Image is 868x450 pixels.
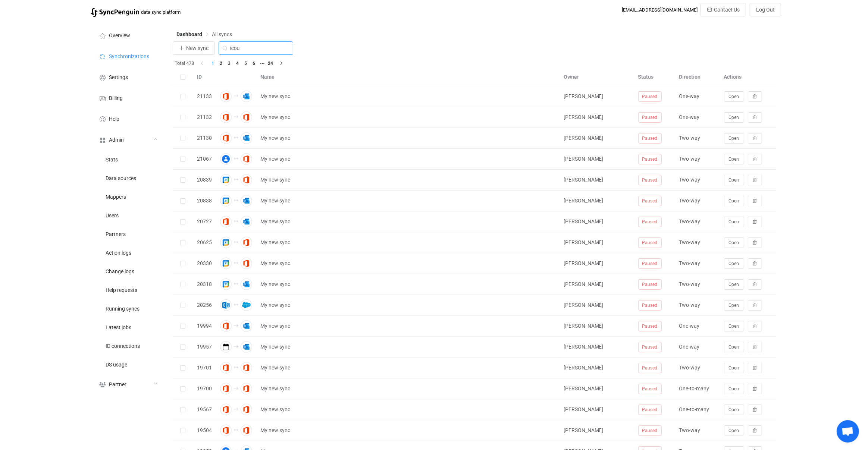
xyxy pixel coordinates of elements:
a: Open [724,302,744,308]
div: 19504 [193,426,216,435]
span: [PERSON_NAME] [564,114,604,120]
span: Open [729,386,739,391]
span: Settings [109,75,128,81]
span: Open [729,282,739,287]
span: Open [729,407,739,412]
li: 4 [234,59,242,67]
a: Settings [91,66,165,87]
span: Paused [638,258,662,269]
button: Open [724,405,744,415]
span: Dashboard [176,31,202,37]
img: microsoft365.png [241,237,252,248]
img: microsoft365.png [241,425,252,436]
img: outlook.png [241,320,252,332]
img: microsoft365.png [220,404,232,415]
a: Open [724,281,744,287]
div: 20838 [193,196,216,205]
a: |data sync platform [91,7,181,17]
span: [PERSON_NAME] [564,135,604,141]
img: google.png [220,195,232,207]
span: [PERSON_NAME] [564,365,604,371]
img: microsoft365.png [220,320,232,332]
a: Help [91,108,165,129]
a: Open [724,386,744,391]
a: Open [724,114,744,120]
img: microsoft365.png [220,132,232,144]
div: Two-way [676,134,720,142]
span: Paused [638,154,662,164]
a: Synchronizations [91,45,165,66]
img: microsoft365.png [220,111,232,123]
a: Billing [91,87,165,108]
span: All syncs [212,31,232,37]
span: Running syncs [106,306,140,312]
div: 20318 [193,280,216,289]
span: Open [729,303,739,308]
img: microsoft365.png [241,174,252,186]
div: Name [257,73,560,81]
div: 19957 [193,343,216,351]
li: 6 [250,59,258,67]
span: My new sync [260,113,290,122]
div: Two-way [676,238,720,247]
span: [PERSON_NAME] [564,218,604,224]
div: 20727 [193,217,216,226]
button: Open [724,279,744,290]
img: outlook.png [241,132,252,144]
img: google.png [220,258,232,269]
img: icalendar.png [220,341,232,353]
div: [EMAIL_ADDRESS][DOMAIN_NAME] [622,7,698,13]
div: 20330 [193,259,216,268]
div: 21133 [193,92,216,101]
span: My new sync [260,280,290,289]
a: Latest jobs [91,318,165,336]
a: Help requests [91,280,165,299]
div: Two-way [676,217,720,226]
div: Direction [676,73,720,81]
button: Open [724,154,744,164]
span: [PERSON_NAME] [564,427,604,433]
span: Paused [638,237,662,248]
div: 20625 [193,238,216,247]
span: [PERSON_NAME] [564,281,604,287]
span: Data sources [106,176,136,182]
span: Latest jobs [106,325,131,331]
span: [PERSON_NAME] [564,177,604,183]
span: My new sync [260,322,290,330]
button: Log Out [750,3,781,16]
span: Open [729,344,739,350]
a: Open [724,198,744,204]
div: 21130 [193,134,216,142]
span: Paused [638,133,662,144]
div: 20256 [193,301,216,309]
a: Open [724,177,744,183]
button: Open [724,321,744,331]
div: Two-way [676,280,720,289]
img: salesforce.png [241,299,252,311]
li: 1 [209,59,217,67]
span: Paused [638,384,662,394]
a: Open [724,427,744,433]
span: | [139,7,141,17]
div: 19994 [193,322,216,330]
span: Paused [638,279,662,290]
button: Open [724,217,744,227]
button: Open [724,112,744,123]
li: 3 [225,59,234,67]
div: One-way [676,113,720,122]
span: Paused [638,217,662,227]
span: My new sync [260,259,290,268]
span: My new sync [260,176,290,184]
img: outlook.png [241,195,252,207]
span: Paused [638,425,662,436]
img: outlook.png [241,279,252,290]
span: DS usage [106,362,127,368]
a: Open [724,239,744,245]
span: Paused [638,363,662,373]
button: Open [724,196,744,206]
button: Contact Us [701,3,746,16]
a: Open [724,93,744,99]
button: New sync [173,41,215,55]
span: Open [729,428,739,433]
span: [PERSON_NAME] [564,93,604,99]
